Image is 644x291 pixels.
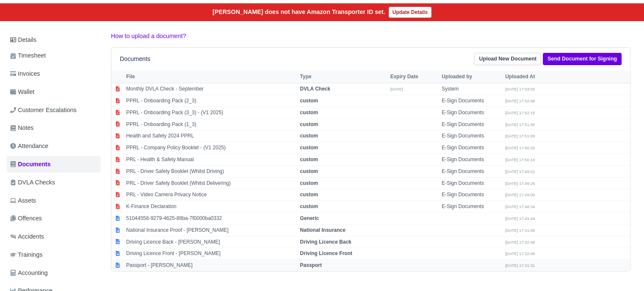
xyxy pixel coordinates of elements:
[7,32,101,48] a: Details
[10,178,55,187] span: DVLA Checks
[439,177,503,189] td: E-Sign Documents
[10,196,36,206] span: Assets
[10,268,48,278] span: Accounting
[10,141,48,151] span: Attendance
[300,110,318,115] strong: custom
[388,71,439,83] th: Expiry Date
[439,71,503,83] th: Uploaded by
[124,177,298,189] td: PRL - Driver Safety Booklet (Whilst Delivering)
[300,215,319,221] strong: Generic
[439,130,503,142] td: E-Sign Documents
[10,69,40,79] span: Invoices
[474,53,541,65] a: Upload New Document
[300,203,318,209] strong: custom
[7,210,101,227] a: Offences
[300,145,318,151] strong: custom
[10,123,33,133] span: Notes
[10,250,42,260] span: Trainings
[7,174,101,191] a: DVLA Checks
[10,214,42,223] span: Offences
[439,118,503,130] td: E-Sign Documents
[7,47,101,64] a: Timesheet
[7,192,101,209] a: Assets
[505,251,535,256] small: [DATE] 17:32:06
[300,86,331,92] strong: DVLA Check
[300,98,318,104] strong: custom
[124,260,298,271] td: Passport - [PERSON_NAME]
[10,87,34,97] span: Wallet
[300,262,322,268] strong: Passport
[505,192,535,197] small: [DATE] 17:49:00
[439,95,503,107] td: E-Sign Documents
[505,169,535,174] small: [DATE] 17:49:51
[124,107,298,118] td: PPRL - Onboarding Pack (3_3) - (V1 2025)
[300,239,351,245] strong: Driving Licence Back
[300,121,318,127] strong: custom
[10,105,77,115] span: Customer Escalations
[503,71,567,83] th: Uploaded At
[505,204,535,209] small: [DATE] 17:48:34
[124,213,298,225] td: 51044558-9279-4625-88ba-7f0000ba0332
[10,232,44,242] span: Accidents
[505,216,535,221] small: [DATE] 17:41:44
[124,71,298,83] th: File
[505,263,535,268] small: [DATE] 17:31:31
[124,83,298,95] td: Monthly DVLA Check - September
[7,84,101,100] a: Wallet
[505,157,535,162] small: [DATE] 17:50:18
[124,118,298,130] td: PPRL - Onboarding Pack (1_3)
[300,180,318,186] strong: custom
[390,87,403,91] small: [DATE]
[7,138,101,154] a: Attendance
[543,53,622,65] a: Send Document for Signing
[124,165,298,177] td: PRL - Driver Safety Booklet (Whilst Driving)
[7,265,101,281] a: Accounting
[439,83,503,95] td: System
[124,201,298,213] td: K-Finance Declaration
[389,7,431,18] a: Update Details
[505,181,535,186] small: [DATE] 17:49:26
[505,99,535,103] small: [DATE] 17:52:48
[120,55,150,63] h6: Documents
[505,110,535,115] small: [DATE] 17:52:15
[439,154,503,166] td: E-Sign Documents
[300,250,352,256] strong: Driving Licence Front
[300,168,318,174] strong: custom
[505,87,535,91] small: [DATE] 17:03:03
[602,250,644,291] iframe: Chat Widget
[10,51,46,60] span: Timesheet
[7,228,101,245] a: Accidents
[7,247,101,263] a: Trainings
[505,134,535,138] small: [DATE] 17:51:08
[505,228,535,233] small: [DATE] 17:41:08
[300,227,345,233] strong: National Insurance
[505,145,535,150] small: [DATE] 17:50:32
[111,33,186,39] a: How to upload a document?
[124,224,298,236] td: National Insurance Proof - [PERSON_NAME]
[505,122,535,127] small: [DATE] 17:51:45
[300,156,318,162] strong: custom
[7,156,101,173] a: Documents
[124,248,298,260] td: Driving Licence Front - [PERSON_NAME]
[439,107,503,118] td: E-Sign Documents
[300,133,318,139] strong: custom
[298,71,388,83] th: Type
[439,165,503,177] td: E-Sign Documents
[7,120,101,136] a: Notes
[7,66,101,82] a: Invoices
[439,189,503,201] td: E-Sign Documents
[124,130,298,142] td: Health and Safety 2024 PPRL
[300,192,318,198] strong: custom
[7,102,101,118] a: Customer Escalations
[124,154,298,166] td: PRL - Health & Safety Manual
[505,240,535,244] small: [DATE] 17:32:48
[439,201,503,213] td: E-Sign Documents
[124,189,298,201] td: PRL - Video Camera Privacy Notice
[124,95,298,107] td: PPRL - Onboarding Pack (2_3)
[439,142,503,154] td: E-Sign Documents
[10,159,51,169] span: Documents
[124,236,298,248] td: Driving Licence Back - [PERSON_NAME]
[124,142,298,154] td: PPRL - Company Policy Booklet - (V1 2025)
